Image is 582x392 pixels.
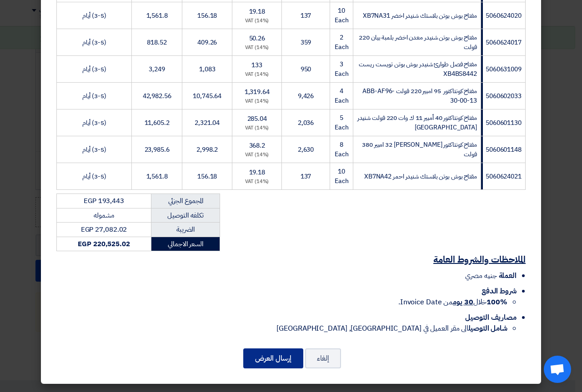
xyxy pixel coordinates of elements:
[335,140,349,159] span: 8 Each
[243,348,303,368] button: إرسال العرض
[245,87,270,97] span: 1,319.64
[481,29,525,56] td: 5060624017
[357,113,477,132] span: مفتاح كونتاكتور 40 أمبير 11 ك وات 220 فولت شنيدر [GEOGRAPHIC_DATA]
[298,91,314,101] span: 9,426
[249,7,266,16] span: 19.18
[145,118,170,128] span: 11,605.2
[249,168,266,177] span: 19.18
[301,38,311,47] span: 359
[481,83,525,109] td: 5060602033
[236,98,278,105] div: (14%) VAT
[145,145,170,154] span: 23,985.6
[481,163,525,190] td: 5060624021
[56,323,507,334] li: الى مقر العميل في [GEOGRAPHIC_DATA], [GEOGRAPHIC_DATA]
[196,145,218,154] span: 2,998.2
[82,38,106,47] span: (3-5) أيام
[197,38,217,47] span: 409.26
[335,6,349,25] span: 10 Each
[335,60,349,79] span: 3 Each
[249,141,266,150] span: 368.2
[465,312,517,323] span: مصاريف التوصيل
[363,11,477,20] span: مفتاح بوش بوتن بلاستك شنيدر اخضر XB7NA31
[335,113,349,132] span: 5 Each
[236,151,278,159] div: (14%) VAT
[364,172,477,181] span: مقتاح بوش بوتن بلاستك شنيدر احمر XB7NA42
[82,65,106,74] span: (3-5) أيام
[197,11,217,20] span: 156.18
[247,114,267,124] span: 285.04
[57,194,151,208] td: EGP 193,443
[487,297,507,308] strong: 100%
[398,297,507,308] span: خلال من Invoice Date.
[94,210,114,220] span: مشموله
[298,145,314,154] span: 2,630
[81,224,127,234] span: EGP 27,082.02
[195,118,220,128] span: 2,321.04
[251,60,262,70] span: 133
[146,172,168,181] span: 1,561.8
[301,11,311,20] span: 137
[359,60,477,79] span: مفتاح فصل طوارئ شنيدر بوش بوتن تويست ريست XB4BS8442
[236,44,278,52] div: (14%) VAT
[544,356,571,383] div: Open chat
[481,2,525,29] td: 5060624020
[236,71,278,79] div: (14%) VAT
[82,118,106,128] span: (3-5) أيام
[335,167,349,186] span: 10 Each
[433,253,526,266] u: الملاحظات والشروط العامة
[236,178,278,186] div: (14%) VAT
[236,124,278,132] div: (14%) VAT
[197,172,217,181] span: 156.18
[359,33,477,52] span: مفتاح بوش بوتن شنيدر معدن اخضر بلمبة بيان 220 فولت
[82,11,106,20] span: (3-5) أيام
[481,56,525,83] td: 5060631009
[147,38,166,47] span: 818.52
[82,145,106,154] span: (3-5) أيام
[149,65,165,74] span: 3,249
[482,286,517,297] span: شروط الدفع
[82,172,106,181] span: (3-5) أيام
[298,118,314,128] span: 2,036
[193,91,221,101] span: 10,745.64
[151,223,220,237] td: الضريبة
[151,194,220,208] td: المجموع الجزئي
[362,140,477,159] span: مفتاح كونتاكتور [PERSON_NAME] 32 امبير 380 فولت
[301,172,311,181] span: 137
[236,17,278,25] div: (14%) VAT
[78,239,130,249] strong: EGP 220,525.02
[465,270,497,281] span: جنيه مصري
[199,65,216,74] span: 1,083
[481,109,525,136] td: 5060601130
[143,91,171,101] span: 42,982.56
[151,208,220,223] td: تكلفه التوصيل
[362,86,477,105] span: مفتاح كونتاكتور 95 امبير 220 فولت ABB-AF96-30-00-13
[481,136,525,163] td: 5060601148
[151,237,220,251] td: السعر الاجمالي
[82,91,106,101] span: (3-5) أيام
[335,86,349,105] span: 4 Each
[453,297,473,308] u: 30 يوم
[335,33,349,52] span: 2 Each
[301,65,311,74] span: 950
[249,34,266,43] span: 50.26
[499,270,517,281] span: العملة
[146,11,168,20] span: 1,561.8
[468,323,507,334] strong: شامل التوصيل
[305,348,341,368] button: إلغاء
